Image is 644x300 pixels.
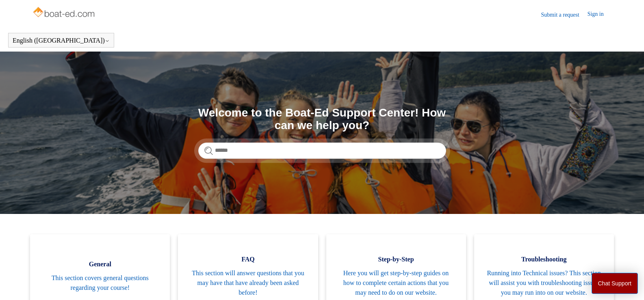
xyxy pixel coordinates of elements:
[541,11,588,19] a: Submit a request
[588,10,612,19] a: Sign in
[42,259,158,269] span: General
[32,5,97,21] img: Boat-Ed Help Center home page
[198,142,446,159] input: Search
[486,255,602,264] span: Troubleshooting
[190,255,306,264] span: FAQ
[338,255,454,264] span: Step-by-Step
[198,107,446,132] h1: Welcome to the Boat-Ed Support Center! How can we help you?
[42,273,158,293] span: This section covers general questions regarding your course!
[13,37,110,44] button: English ([GEOGRAPHIC_DATA])
[338,268,454,298] span: Here you will get step-by-step guides on how to complete certain actions that you may need to do ...
[592,273,638,294] button: Chat Support
[190,268,306,298] span: This section will answer questions that you may have that have already been asked before!
[486,268,602,298] span: Running into Technical issues? This section will assist you with troubleshooting issues you may r...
